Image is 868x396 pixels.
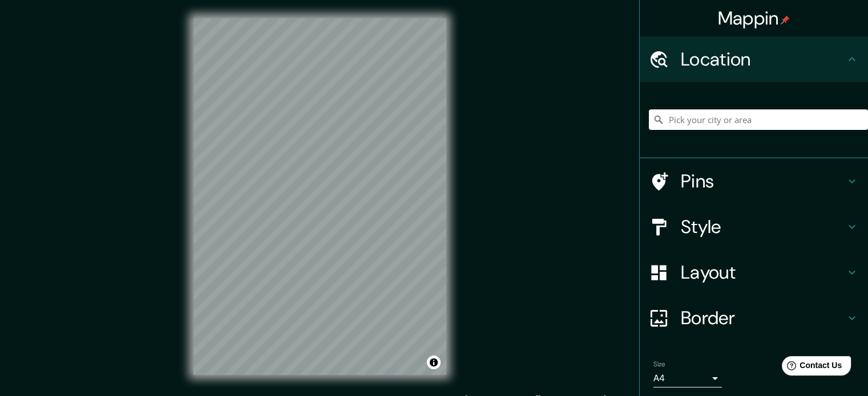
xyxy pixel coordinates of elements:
[653,369,722,387] div: A4
[766,352,855,383] iframe: Help widget launcher
[640,158,868,204] div: Pins
[681,261,845,284] h4: Layout
[718,7,790,30] h4: Mappin
[640,250,868,295] div: Layout
[640,36,868,82] div: Location
[640,204,868,250] div: Style
[427,356,441,369] button: Toggle attribution
[640,295,868,341] div: Border
[653,360,665,369] label: Size
[193,18,446,375] canvas: Map
[681,307,845,329] h4: Border
[781,15,790,25] img: pin-icon.png
[681,215,845,238] h4: Style
[649,109,868,130] input: Pick your city or area
[681,48,845,71] h4: Location
[681,170,845,193] h4: Pins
